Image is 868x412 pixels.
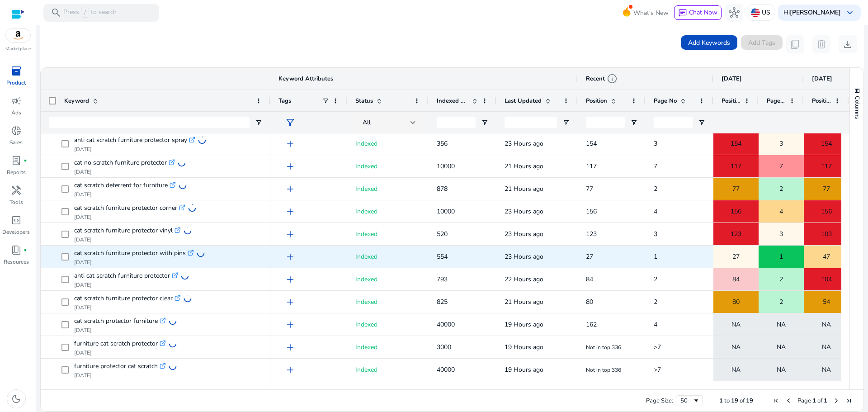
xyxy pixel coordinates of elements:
[586,73,618,84] div: Recent
[681,35,737,50] button: Add Keywords
[654,320,657,329] span: 4
[285,117,296,128] span: filter_alt
[285,184,296,194] span: add
[285,365,296,375] span: add
[363,118,371,127] span: All
[74,146,206,153] p: [DATE]
[731,134,741,153] span: 154
[24,159,27,162] span: fiber_manual_record
[74,156,167,169] span: cat no scratch furniture protector
[586,139,597,148] span: 154
[731,397,738,405] span: 19
[731,225,741,243] span: 123
[285,297,296,308] span: add
[437,139,448,148] span: 356
[654,298,657,306] span: 2
[6,28,30,42] img: amazon.svg
[11,109,21,117] p: Ads
[732,247,740,266] span: 27
[11,215,22,226] span: code_blocks
[74,179,168,192] span: cat scratch deterrent for furniture
[278,75,333,83] span: Keyword Attributes
[74,236,192,243] p: [DATE]
[654,117,693,128] input: Page No Filter Input
[51,7,61,18] span: search
[505,162,543,170] span: 21 Hours ago
[505,230,543,238] span: 23 Hours ago
[505,343,543,351] span: 19 Hours ago
[785,397,792,404] div: Previous Page
[355,139,377,148] span: Indexed
[732,270,740,289] span: 84
[777,360,786,379] span: NA
[654,207,657,216] span: 4
[11,245,22,256] span: book_4
[654,97,677,105] span: Page No
[505,275,543,284] span: 22 Hours ago
[481,119,488,126] button: Open Filter Menu
[11,95,22,106] span: campaign
[731,157,741,175] span: 117
[505,252,543,261] span: 23 Hours ago
[823,180,830,198] span: 77
[81,8,89,18] span: /
[845,397,853,404] div: Last Page
[674,5,722,20] button: chatChat Now
[74,224,173,237] span: cat scratch furniture protector vinyl
[562,119,570,126] button: Open Filter Menu
[74,134,187,147] span: anti cat scratch furniture protector spray
[74,202,177,214] span: cat scratch furniture protector corner
[779,202,783,221] span: 4
[725,4,743,22] button: hub
[812,75,832,83] span: [DATE]
[355,97,373,105] span: Status
[437,252,448,261] span: 554
[731,338,741,356] span: NA
[731,315,741,334] span: NA
[437,320,455,329] span: 40000
[285,229,296,240] span: add
[731,360,741,379] span: NA
[74,168,186,175] p: [DATE]
[839,35,857,53] button: download
[7,168,26,176] p: Reports
[74,315,158,327] span: cat scratch protector furniture
[822,338,831,356] span: NA
[437,343,451,351] span: 3000
[654,343,661,351] span: >7
[812,97,831,105] span: Position
[821,157,832,175] span: 117
[2,228,30,236] p: Developers
[505,185,543,193] span: 21 Hours ago
[74,259,205,266] p: [DATE]
[654,230,657,238] span: 3
[777,338,786,356] span: NA
[11,393,22,404] span: dark_mode
[355,365,377,374] span: Indexed
[689,8,717,17] span: Chat Now
[4,258,29,266] p: Resources
[355,185,377,193] span: Indexed
[255,119,262,126] button: Open Filter Menu
[285,161,296,172] span: add
[719,397,723,405] span: 1
[74,360,158,373] span: furniture protector cat scratch
[505,298,543,306] span: 21 Hours ago
[74,213,196,221] p: [DATE]
[505,207,543,216] span: 23 Hours ago
[5,46,31,52] p: Marketplace
[688,38,730,47] span: Add Keywords
[285,319,296,330] span: add
[355,162,377,170] span: Indexed
[11,185,22,196] span: handyman
[821,270,832,289] span: 104
[437,275,448,284] span: 793
[285,342,296,353] span: add
[676,395,703,406] div: Page Size
[822,360,831,379] span: NA
[821,202,832,221] span: 156
[767,97,786,105] span: Page No
[74,292,173,305] span: cat scratch furniture protector clear
[731,202,741,221] span: 156
[722,97,741,105] span: Position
